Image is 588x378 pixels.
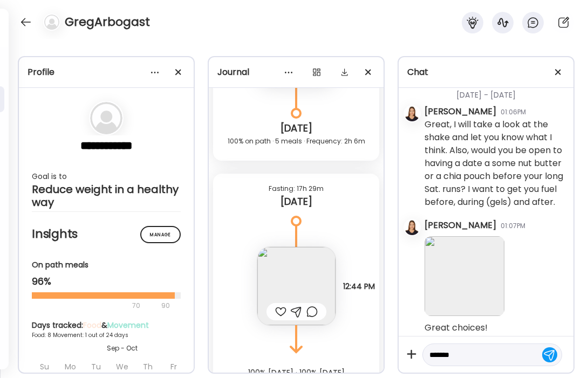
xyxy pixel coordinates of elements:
img: avatars%2FQdTC4Ww4BLWxZchG7MOpRAAuEek1 [405,220,420,235]
div: 70 [32,299,158,312]
img: images%2FrPs5FQsY32Ov4Ux8BsuEeNS98Wg1%2F2pl2c5AYjDKTf2ah3C1J%2FfEwGnMNuolvMbuR107eI_240 [425,236,504,316]
div: Sep - Oct [32,343,212,353]
div: Journal [217,66,375,79]
h4: GregArbogast [65,13,150,31]
div: Reduce weight in a healthy way [32,183,181,209]
div: 01:06PM [501,107,526,117]
span: 12:44 PM [343,282,375,291]
div: 100% [DATE] · 100% [DATE] [209,368,384,377]
div: [PERSON_NAME] [425,219,496,232]
div: Fasting: 17h 29m [222,182,371,195]
div: [DATE] - [DATE] [425,77,565,105]
h2: Insights [32,226,181,242]
div: Great choices! [425,321,488,334]
div: [DATE] [222,195,371,208]
span: Movement [107,320,149,331]
div: Great, I will take a look at the shake and let you know what I think. Also, would you be open to ... [425,118,565,209]
img: bg-avatar-default.svg [44,15,59,30]
div: Manage [140,226,181,243]
div: 01:07PM [501,221,525,231]
div: 100% on path · 5 meals · Frequency: 2h 6m [222,135,371,148]
div: Su [32,358,56,376]
div: 96% [32,275,181,288]
div: Goal is to [32,170,181,183]
div: Sa [188,358,211,376]
div: 90 [160,299,171,312]
div: Profile [28,66,185,79]
img: bg-avatar-default.svg [90,102,122,134]
img: avatars%2FQdTC4Ww4BLWxZchG7MOpRAAuEek1 [405,106,420,121]
div: On path meals [32,259,181,271]
div: Tu [84,358,108,376]
div: Mo [58,358,82,376]
div: Fr [162,358,186,376]
div: [DATE] [222,122,371,135]
span: Food [83,320,101,331]
div: Days tracked: & [32,320,212,331]
div: Food: 8 Movement: 1 out of 24 days [32,331,212,339]
div: We [110,358,134,376]
div: Chat [407,66,565,79]
div: [PERSON_NAME] [425,105,496,118]
div: Th [136,358,160,376]
img: images%2FrPs5FQsY32Ov4Ux8BsuEeNS98Wg1%2FIdIbLhqu14YJzJFsNXxj%2FJqCOSOWQgwTeq2XCkZSs_240 [257,247,336,325]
